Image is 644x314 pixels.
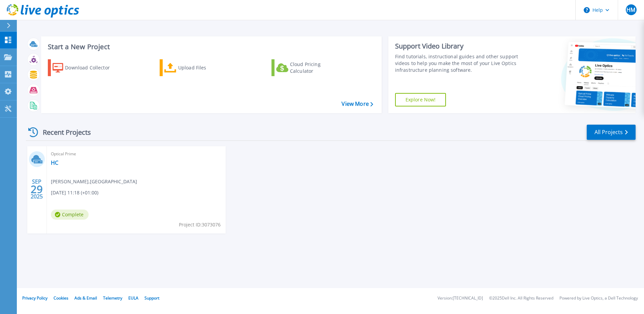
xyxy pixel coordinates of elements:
div: Download Collector [65,61,119,74]
li: Powered by Live Optics, a Dell Technology [559,296,638,301]
div: Recent Projects [26,124,100,140]
li: © 2025 Dell Inc. All Rights Reserved [489,296,553,301]
a: Privacy Policy [22,295,47,301]
a: HC [51,159,58,166]
h3: Start a New Project [48,43,373,51]
span: HM [626,7,635,12]
span: [DATE] 11:18 (+01:00) [51,189,98,196]
a: All Projects [587,125,636,140]
a: Telemetry [103,295,122,301]
a: Support [144,295,159,301]
a: Download Collector [48,59,123,76]
a: Upload Files [160,59,235,76]
li: Version: [TECHNICAL_ID] [438,296,483,301]
div: Upload Files [178,61,232,74]
div: Support Video Library [395,42,521,51]
div: SEP 2025 [30,177,43,201]
span: Complete [51,210,89,220]
a: Ads & Email [74,295,97,301]
a: EULA [128,295,138,301]
span: Project ID: 3073076 [179,221,221,228]
a: View More [342,101,373,107]
div: Cloud Pricing Calculator [290,61,344,74]
a: Cookies [54,295,68,301]
span: Optical Prime [51,150,222,158]
a: Cloud Pricing Calculator [271,59,347,76]
a: Explore Now! [395,93,446,106]
span: 29 [31,186,43,192]
div: Find tutorials, instructional guides and other support videos to help you make the most of your L... [395,53,521,73]
span: [PERSON_NAME] , [GEOGRAPHIC_DATA] [51,178,137,185]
